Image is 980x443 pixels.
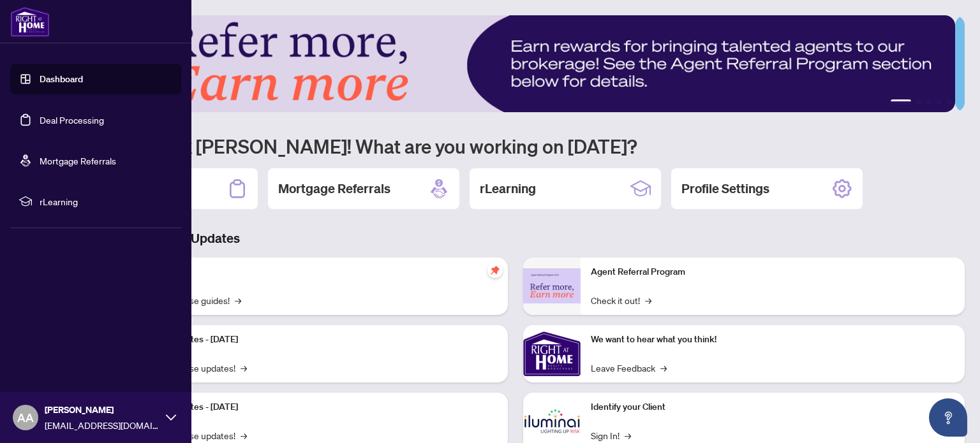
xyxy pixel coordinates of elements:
a: Mortgage Referrals [40,155,116,166]
span: [EMAIL_ADDRESS][DOMAIN_NAME] [45,418,160,432]
span: → [235,293,241,307]
span: → [241,428,247,442]
img: We want to hear what you think! [523,325,581,382]
button: 3 [926,99,932,105]
a: Sign In!→ [591,428,631,442]
span: → [625,428,631,442]
a: Deal Processing [40,114,104,126]
h2: rLearning [480,180,536,198]
h1: Welcome back [PERSON_NAME]! What are you working on [DATE]? [66,134,965,158]
p: Platform Updates - [DATE] [134,400,498,414]
p: Self-Help [134,265,498,279]
a: Dashboard [40,73,83,85]
span: [PERSON_NAME] [45,403,160,417]
p: Agent Referral Program [591,265,954,279]
h3: Brokerage & Industry Updates [66,229,965,247]
button: 2 [916,99,921,105]
a: Leave Feedback→ [591,361,667,375]
h2: Mortgage Referrals [278,180,390,198]
span: → [241,361,247,375]
img: Agent Referral Program [523,268,581,303]
p: We want to hear what you think! [591,333,954,347]
span: rLearning [40,194,172,208]
span: → [645,293,651,307]
button: 4 [937,99,942,105]
button: Open asap [929,398,967,437]
p: Platform Updates - [DATE] [134,333,498,347]
button: 5 [947,99,952,105]
img: Slide 0 [66,15,955,112]
span: → [660,361,667,375]
a: Check it out!→ [591,293,651,307]
p: Identify your Client [591,400,954,414]
img: logo [10,6,50,37]
h2: Profile Settings [681,180,769,198]
button: 1 [891,99,911,105]
span: pushpin [487,263,503,278]
span: AA [17,409,34,426]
